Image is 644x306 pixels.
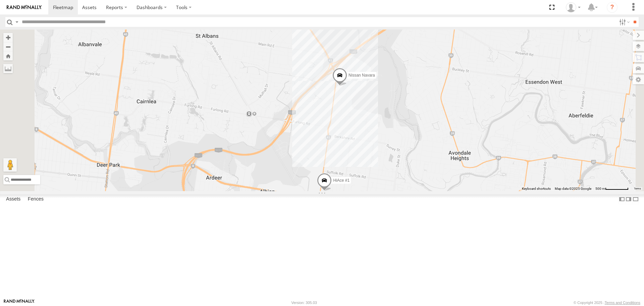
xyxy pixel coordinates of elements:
button: Zoom in [3,33,13,42]
button: Zoom out [3,42,13,51]
div: John Vu [563,2,583,12]
button: Map Scale: 500 m per 66 pixels [593,186,631,191]
label: Measure [3,64,13,73]
label: Search Query [14,17,19,27]
a: Terms [634,187,641,190]
label: Assets [3,195,24,204]
label: Fences [24,195,47,204]
button: Keyboard shortcuts [522,186,551,191]
div: Version: 305.03 [291,301,317,305]
label: Map Settings [633,75,644,84]
span: Map data ©2025 Google [555,187,591,190]
span: 500 m [595,187,605,190]
div: © Copyright 2025 - [574,301,640,305]
label: Dock Summary Table to the Right [625,194,632,204]
label: Search Filter Options [616,17,631,27]
i: ? [607,2,618,13]
img: rand-logo.svg [7,5,42,10]
label: Hide Summary Table [632,194,639,204]
button: Zoom Home [3,51,13,60]
a: Visit our Website [4,299,35,306]
button: Drag Pegman onto the map to open Street View [3,158,17,172]
span: HiAce #1 [333,178,350,183]
a: Terms and Conditions [605,301,640,305]
span: Nissan Navara [348,73,375,78]
label: Dock Summary Table to the Left [619,194,625,204]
